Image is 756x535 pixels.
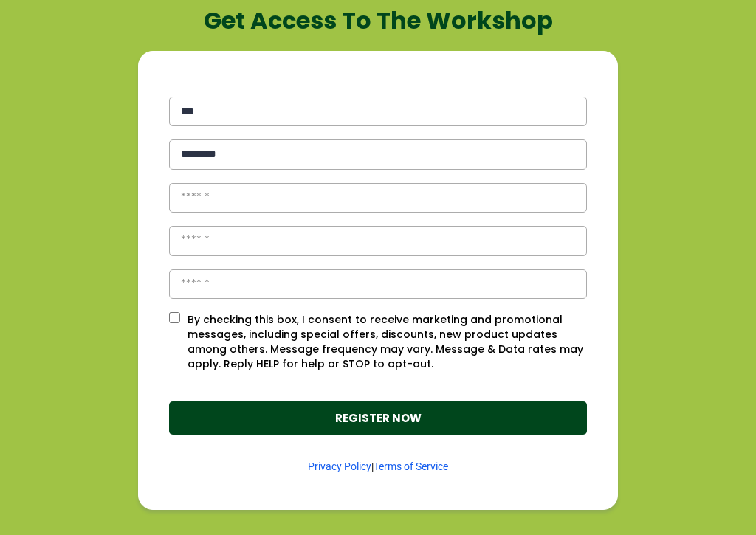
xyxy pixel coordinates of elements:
[374,460,448,472] a: Terms of Service
[4,5,752,36] h1: Get Access To The Workshop
[188,312,587,371] p: By checking this box, I consent to receive marketing and promotional messages, including special ...
[308,460,371,472] a: Privacy Policy
[335,410,422,426] strong: REGISTER NOW
[169,459,587,474] p: |
[169,401,587,435] button: REGISTER NOW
